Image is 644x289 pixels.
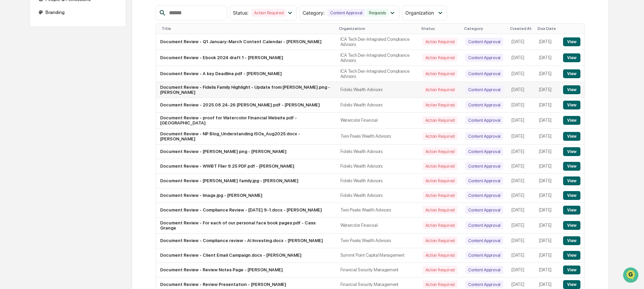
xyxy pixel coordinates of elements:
div: Content Approval [465,251,503,259]
div: Action Required [423,237,457,244]
td: [DATE] [535,248,559,263]
td: Document Review - Review Notes Page - [PERSON_NAME] [156,263,336,277]
td: [DATE] [507,113,535,129]
div: Action Required [423,70,457,78]
div: Content Approval [465,266,503,274]
div: Branding [35,6,120,18]
td: [DATE] [507,66,535,82]
td: [DATE] [535,188,559,203]
td: [DATE] [507,218,535,234]
div: Content Approval [465,280,503,288]
div: Due Date [538,26,556,31]
button: View [563,69,580,78]
div: Content Approval [465,116,503,124]
button: View [563,176,580,185]
td: Fidelis Wealth Advisors [336,159,419,174]
div: Action Required [423,206,457,214]
td: [DATE] [507,82,535,98]
div: Content Approval [465,162,503,170]
td: [DATE] [507,234,535,248]
iframe: Open customer support [622,267,641,285]
button: View [563,116,580,125]
div: Content Approval [465,206,503,214]
td: [DATE] [535,34,559,50]
div: Category [464,26,505,31]
td: Document Review - WWBT Flier 9.25 PDF.pdf - [PERSON_NAME] [156,159,336,174]
span: Data Lookup [14,99,43,105]
div: Content Approval [465,101,503,109]
td: Document Review - A key Deadline.pdf - [PERSON_NAME] [156,66,336,82]
td: Document Review - Q1 January-March Content Calendar - [PERSON_NAME] [156,34,336,50]
div: Action Required [423,132,457,140]
span: Pylon [68,115,82,120]
td: [DATE] [535,144,559,159]
td: [DATE] [507,203,535,218]
td: Document Review - 2025.08.24-26 [PERSON_NAME].pdf - [PERSON_NAME] [156,98,336,113]
div: Action Required [423,266,457,274]
td: [DATE] [507,129,535,144]
button: View [563,191,580,200]
td: Fidelis Wealth Advisors [336,174,419,188]
span: Status : [233,10,249,16]
td: [DATE] [535,129,559,144]
div: Start new chat [23,52,112,59]
td: Document Review - Ebook 2024 draft 1 - [PERSON_NAME] [156,50,336,66]
td: Fidelis Wealth Advisors [336,144,419,159]
div: Action Required [423,38,457,46]
div: Requests [366,9,389,17]
td: [DATE] [507,248,535,263]
button: View [563,280,580,289]
td: [DATE] [535,113,559,129]
div: Created At [510,26,532,31]
td: Fidelis Wealth Advisors [336,188,419,203]
button: View [563,37,580,46]
td: [DATE] [535,66,559,82]
div: Action Required [423,177,457,185]
div: Content Approval [465,177,503,185]
button: View [563,162,580,171]
td: Document Review - NP Blog_Understanding ISOs_Aug2025.docx - [PERSON_NAME] [156,129,336,144]
div: Action Required [423,162,457,170]
td: [DATE] [507,174,535,188]
div: Content Approval [465,86,503,93]
div: Content Approval [465,148,503,155]
div: Action Required [423,101,457,109]
div: Action Required [423,148,457,155]
button: View [563,85,580,94]
div: Content Approval [465,191,503,199]
div: Action Required [423,221,457,229]
td: Document Review - Compliance review - AI Investing.docx - [PERSON_NAME] [156,234,336,248]
a: Powered byPylon [48,115,82,120]
td: [DATE] [507,98,535,113]
div: Title [162,26,334,31]
button: View [563,221,580,230]
span: Organization [405,10,434,16]
td: [DATE] [507,50,535,66]
div: Content Approval [465,132,503,140]
div: Action Required [423,251,457,259]
td: [DATE] [535,218,559,234]
td: Document Review - Compliance Review - [DATE] 9-1.docx - [PERSON_NAME] [156,203,336,218]
td: Document Review - [PERSON_NAME] family.jpg - [PERSON_NAME] [156,174,336,188]
div: Action Required [423,116,457,124]
div: Content Approval [465,70,503,78]
div: We're available if you need us! [23,59,86,64]
img: 1746055101610-c473b297-6a78-478c-a979-82029cc54cd1 [7,52,19,64]
div: 🗄️ [49,86,55,92]
td: Twin Peaks Wealth Advisors [336,129,419,144]
div: 🖐️ [7,86,12,92]
div: Content Approval [465,221,503,229]
td: Fidelis Wealth Advisors [336,98,419,113]
td: [DATE] [535,50,559,66]
td: Fidelis Wealth Advisors [336,82,419,98]
td: Document Review - Client Email Campaign.docx - [PERSON_NAME] [156,248,336,263]
div: Action Required [423,54,457,62]
a: 🖐️Preclearance [4,83,47,95]
div: Organization [339,26,416,31]
td: ICA Tech Den-Integrated Compliance Advisors [336,50,419,66]
td: [DATE] [535,174,559,188]
button: View [563,53,580,62]
div: Status [421,26,459,31]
